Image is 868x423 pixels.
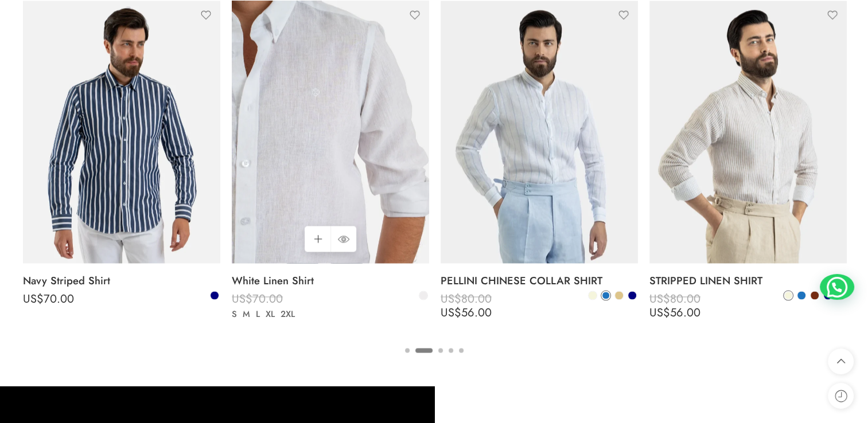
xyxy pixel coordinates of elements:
[441,304,461,320] span: US$
[232,304,252,320] span: US$
[23,290,74,307] bdi: 70.00
[627,290,637,300] a: Navy
[253,307,263,320] a: L
[232,269,429,292] a: White Linen Shirt
[441,290,492,307] bdi: 80.00
[649,304,700,320] bdi: 56.00
[601,290,611,300] a: Blue
[232,290,283,307] bdi: 70.00
[796,290,807,300] a: Blue
[441,304,492,320] bdi: 56.00
[441,269,638,292] a: PELLINI CHINESE COLLAR SHIRT
[305,226,330,252] a: Select options for “White Linen Shirt”
[278,307,298,320] a: 2XL
[418,290,429,300] a: Off-White
[240,307,253,320] a: M
[232,290,252,307] span: US$
[209,290,220,300] a: Navy
[232,304,282,320] bdi: 35.00
[823,290,833,300] a: Navy
[263,307,278,320] a: XL
[649,290,700,307] bdi: 80.00
[441,290,461,307] span: US$
[649,304,670,320] span: US$
[614,290,624,300] a: Light Brown
[587,290,598,300] a: Beige
[23,290,44,307] span: US$
[783,290,793,300] a: Beige
[229,307,240,320] a: S
[649,290,670,307] span: US$
[649,269,847,292] a: STRIPPED LINEN SHIRT
[809,290,820,300] a: Brown
[23,269,220,292] a: Navy Striped Shirt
